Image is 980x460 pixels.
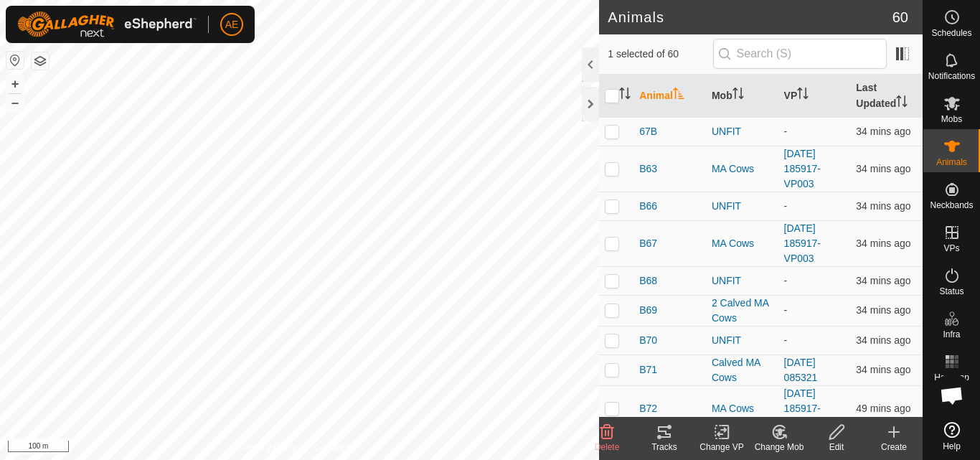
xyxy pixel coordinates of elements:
span: B67 [639,236,657,251]
th: Last Updated [850,75,923,118]
a: Privacy Policy [243,441,297,454]
span: B66 [639,199,657,214]
a: [DATE] 185917-VP003 [784,222,821,264]
span: AE [225,17,239,32]
span: B68 [639,273,657,288]
th: Mob [706,75,778,118]
span: Notifications [928,72,975,80]
span: Mobs [941,115,962,123]
span: 14 Sept 2025, 7:50 am [856,334,910,346]
th: VP [778,75,851,118]
p-sorticon: Activate to sort [619,90,631,101]
span: B72 [639,401,657,416]
a: Help [923,416,980,456]
a: [DATE] 185917-VP003 [784,148,821,189]
span: 14 Sept 2025, 7:50 am [856,364,910,375]
p-sorticon: Activate to sort [896,98,908,109]
input: Search (S) [713,39,887,69]
div: Calved MA Cows [712,355,773,385]
app-display-virtual-paddock-transition: - [784,275,788,286]
span: 14 Sept 2025, 7:50 am [856,126,910,137]
span: B69 [639,303,657,318]
span: Schedules [931,29,971,37]
app-display-virtual-paddock-transition: - [784,304,788,316]
button: Map Layers [32,52,49,70]
span: VPs [943,244,959,253]
div: Open chat [930,374,974,417]
div: Tracks [636,441,693,454]
div: Create [865,441,923,454]
span: 67B [639,124,657,139]
app-display-virtual-paddock-transition: - [784,126,788,137]
span: 14 Sept 2025, 7:50 am [856,304,910,316]
app-display-virtual-paddock-transition: - [784,200,788,212]
span: Delete [595,442,620,452]
span: 14 Sept 2025, 7:35 am [856,403,910,414]
a: [DATE] 085321 [784,357,818,383]
p-sorticon: Activate to sort [673,90,684,101]
span: B70 [639,333,657,348]
span: Animals [936,158,967,166]
span: 14 Sept 2025, 7:50 am [856,163,910,174]
div: 2 Calved MA Cows [712,296,773,326]
div: MA Cows [712,161,773,177]
div: MA Cows [712,401,773,416]
span: 14 Sept 2025, 7:50 am [856,275,910,286]
h2: Animals [608,9,892,26]
div: UNFIT [712,124,773,139]
div: UNFIT [712,199,773,214]
th: Animal [633,75,706,118]
span: B71 [639,362,657,377]
span: B63 [639,161,657,177]
span: 1 selected of 60 [608,47,712,62]
div: UNFIT [712,333,773,348]
span: Heatmap [934,373,969,382]
button: Reset Map [6,52,24,69]
button: + [6,75,24,93]
div: MA Cows [712,236,773,251]
span: 14 Sept 2025, 7:50 am [856,238,910,249]
p-sorticon: Activate to sort [797,90,809,101]
span: Neckbands [930,201,973,210]
span: 60 [892,6,908,28]
div: UNFIT [712,273,773,288]
a: [DATE] 185917-VP003 [784,388,821,429]
button: – [6,94,24,111]
span: Status [939,287,963,296]
div: Change VP [693,441,750,454]
span: Help [943,442,961,451]
p-sorticon: Activate to sort [732,90,744,101]
a: Contact Us [314,441,356,454]
span: Infra [943,330,960,339]
span: 14 Sept 2025, 7:50 am [856,200,910,212]
div: Change Mob [750,441,808,454]
app-display-virtual-paddock-transition: - [784,334,788,346]
img: Gallagher Logo [17,11,197,37]
div: Edit [808,441,865,454]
